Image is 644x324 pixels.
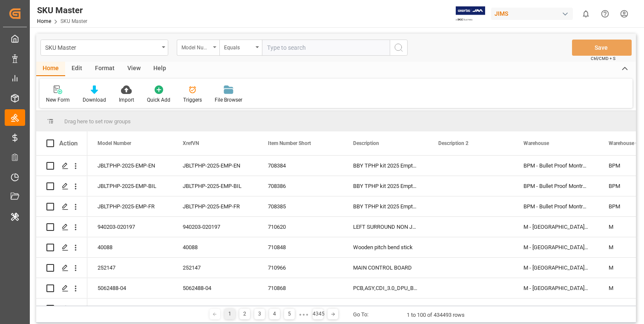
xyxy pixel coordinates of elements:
[147,62,172,76] div: Help
[177,40,219,56] button: open menu
[513,298,598,318] div: M - [GEOGRAPHIC_DATA] A-Stock
[87,196,172,216] div: JBLTPHP-2025-EMP-FR
[87,298,172,318] div: DUBSUB-G
[181,42,210,51] div: Model Number
[224,309,235,319] div: 1
[37,18,51,24] a: Home
[513,278,598,298] div: M - [GEOGRAPHIC_DATA] A-Stock
[456,6,485,21] img: Exertis%20JAM%20-%20Email%20Logo.jpg_1722504956.jpg
[353,310,368,319] div: Go To:
[36,237,87,258] div: Press SPACE to select this row.
[219,40,262,56] button: open menu
[121,62,147,76] div: View
[438,140,469,146] span: Description 2
[36,62,65,76] div: Home
[183,140,199,146] span: XrefVN
[343,217,428,237] div: LEFT SURROUND NON JN BAR1000
[172,258,258,278] div: 252147
[428,298,513,318] div: Built-in crossover for 2 outs
[36,278,87,298] div: Press SPACE to select this row.
[183,96,202,104] div: Triggers
[523,140,549,146] span: Warehouse
[172,156,258,176] div: JBLTPHP-2025-EMP-EN
[284,309,295,319] div: 5
[172,237,258,257] div: 40088
[407,311,465,319] div: 1 to 100 of 434493 rows
[98,140,131,146] span: Model Number
[59,139,78,147] div: Action
[254,309,265,319] div: 3
[64,118,131,125] span: Drag here to set row groups
[172,298,258,318] div: DUBSUB-G
[172,217,258,237] div: 940203-020197
[513,237,598,257] div: M - [GEOGRAPHIC_DATA] A-Stock
[87,217,172,237] div: 940203-020197
[343,156,428,176] div: BBY TPHP kit 2025 Empty EN
[215,96,242,104] div: File Browser
[343,258,428,278] div: MAIN CONTROL BOARD
[224,42,253,51] div: Equals
[595,4,615,23] button: Help Center
[343,278,428,298] div: PCB,ASY,CDI_3.0_DPU_BLU,AV1
[46,96,70,104] div: New Form
[87,156,172,176] div: JBLTPHP-2025-EMP-EN
[37,4,87,17] div: SKU Master
[343,196,428,216] div: BBY TPHP kit 2025 Empty FR
[172,278,258,298] div: 5062488-04
[87,176,172,196] div: JBLTPHP-2025-EMP-BIL
[258,258,343,278] div: 710966
[258,156,343,176] div: 708384
[87,237,172,257] div: 40088
[36,298,87,319] div: Press SPACE to select this row.
[491,6,576,22] button: JIMS
[262,40,390,56] input: Type to search
[268,140,311,146] span: Item Number Short
[390,40,408,56] button: search button
[313,309,323,319] div: 4345
[343,298,428,318] div: 8" Outdoor subwoofer 200W Grey
[65,62,89,76] div: Edit
[45,42,159,52] div: SKU Master
[36,217,87,237] div: Press SPACE to select this row.
[147,96,170,104] div: Quick Add
[258,298,343,318] div: 710865
[87,258,172,278] div: 252147
[258,278,343,298] div: 710868
[87,278,172,298] div: 5062488-04
[491,8,573,20] div: JIMS
[258,217,343,237] div: 710620
[572,40,632,56] button: Save
[353,140,379,146] span: Description
[36,176,87,196] div: Press SPACE to select this row.
[36,196,87,217] div: Press SPACE to select this row.
[343,237,428,257] div: Wooden pitch bend stick
[576,4,595,23] button: show 0 new notifications
[83,96,106,104] div: Download
[119,96,134,104] div: Import
[513,176,598,196] div: BPM - Bullet Proof Montreal
[36,258,87,278] div: Press SPACE to select this row.
[343,176,428,196] div: BBY TPHP kit 2025 Empty BIL
[513,258,598,278] div: M - [GEOGRAPHIC_DATA] A-Stock
[591,55,615,62] span: Ctrl/CMD + S
[36,156,87,176] div: Press SPACE to select this row.
[513,217,598,237] div: M - [GEOGRAPHIC_DATA] A-Stock
[269,309,280,319] div: 4
[40,40,168,56] button: open menu
[258,237,343,257] div: 710848
[172,176,258,196] div: JBLTPHP-2025-EMP-BIL
[172,196,258,216] div: JBLTPHP-2025-EMP-FR
[89,62,121,76] div: Format
[513,196,598,216] div: BPM - Bullet Proof Montreal
[239,309,250,319] div: 2
[258,196,343,216] div: 708385
[299,311,308,318] div: ● ● ●
[513,156,598,176] div: BPM - Bullet Proof Montreal
[258,176,343,196] div: 708386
